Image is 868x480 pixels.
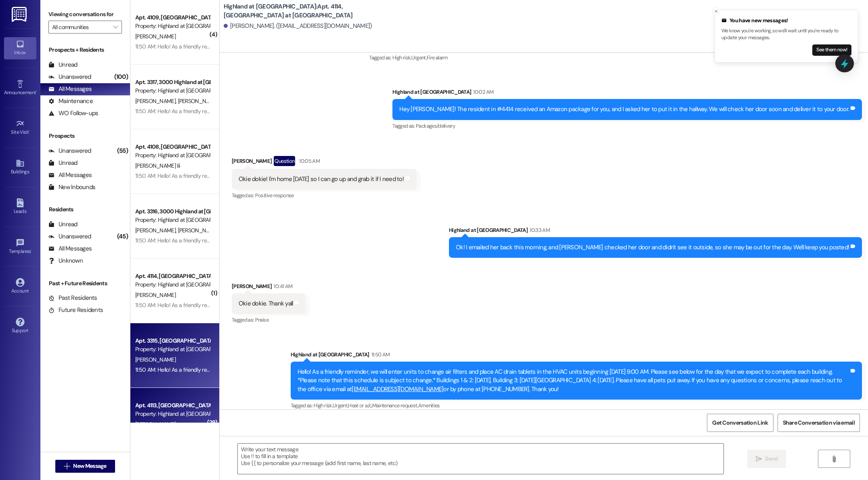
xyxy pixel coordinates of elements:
[291,400,862,411] div: Tagged as:
[4,315,36,337] a: Support
[416,122,455,129] span: Packages/delivery
[291,350,862,362] div: Highland at [GEOGRAPHIC_DATA]
[48,257,83,265] div: Unknown
[707,414,773,432] button: Get Conversation Link
[333,402,348,409] span: Urgent ,
[314,402,333,409] span: High risk ,
[55,460,115,473] button: New Message
[64,463,70,469] i: 
[427,54,448,61] span: Fire alarm
[52,21,109,34] input: All communities
[48,109,98,118] div: WO Follow-ups
[255,316,268,323] span: Praise
[48,306,103,314] div: Future Residents
[392,54,411,61] span: High risk ,
[29,128,30,134] span: •
[778,414,860,432] button: Share Conversation via email
[48,244,92,253] div: All Messages
[392,120,862,132] div: Tagged as:
[239,175,404,183] div: Okie dokie! I'm home [DATE] so I can go up and grab it if I need to!
[372,402,418,409] span: Maintenance request ,
[471,88,493,96] div: 10:02 AM
[135,86,210,95] div: Property: Highland at [GEOGRAPHIC_DATA]
[135,421,176,428] span: [PERSON_NAME]
[756,456,762,462] i: 
[135,33,176,40] span: [PERSON_NAME]
[232,282,306,293] div: [PERSON_NAME]
[449,226,862,237] div: Highland at [GEOGRAPHIC_DATA]
[135,78,210,86] div: Apt. 3317, 3000 Highland at [GEOGRAPHIC_DATA]
[224,2,385,20] b: Highland at [GEOGRAPHIC_DATA]: Apt. 4114, [GEOGRAPHIC_DATA] at [GEOGRAPHIC_DATA]
[135,97,178,105] span: [PERSON_NAME]
[135,22,210,30] div: Property: Highland at [GEOGRAPHIC_DATA]
[12,7,28,22] img: ResiDesk Logo
[399,105,849,114] div: Hey [PERSON_NAME]! The resident in #4414 received an Amazon package for you, and I asked her to p...
[352,385,443,393] a: [EMAIL_ADDRESS][DOMAIN_NAME]
[48,183,95,192] div: New Inbounds
[224,22,372,30] div: [PERSON_NAME]. ([EMAIL_ADDRESS][DOMAIN_NAME])
[135,345,210,354] div: Property: Highland at [GEOGRAPHIC_DATA]
[369,52,862,63] div: Tagged as:
[135,151,210,160] div: Property: Highland at [GEOGRAPHIC_DATA]
[48,147,91,155] div: Unanswered
[40,205,130,214] div: Residents
[48,97,93,105] div: Maintenance
[73,462,106,470] span: New Message
[135,280,210,289] div: Property: Highland at [GEOGRAPHIC_DATA]
[4,37,36,59] a: Inbox
[40,279,130,288] div: Past + Future Residents
[297,157,320,165] div: 10:05 AM
[274,156,295,166] div: Question
[178,97,218,105] span: [PERSON_NAME]
[112,71,130,83] div: (100)
[232,156,417,169] div: [PERSON_NAME]
[48,294,97,302] div: Past Residents
[135,291,176,299] span: [PERSON_NAME]
[48,85,92,93] div: All Messages
[4,117,36,139] a: Site Visit •
[48,171,92,179] div: All Messages
[48,159,78,167] div: Unread
[115,230,130,243] div: (45)
[48,73,91,81] div: Unanswered
[135,162,180,169] span: [PERSON_NAME] Iii
[456,243,849,252] div: Ok! I emailed her back this morning, and [PERSON_NAME] checked her door and didn't see it outside...
[4,276,36,297] a: Account
[528,226,550,234] div: 10:33 AM
[48,232,91,241] div: Unanswered
[298,368,849,394] div: Hello! As a friendly reminder, we will enter units to change air filters and place AC drain table...
[48,220,78,229] div: Unread
[4,236,36,258] a: Templates •
[135,13,210,22] div: Apt. 4109, [GEOGRAPHIC_DATA] at [GEOGRAPHIC_DATA]
[36,88,37,94] span: •
[712,7,720,15] button: Close toast
[135,227,178,234] span: [PERSON_NAME]
[40,132,130,140] div: Prospects
[272,282,292,291] div: 10:41 AM
[48,61,78,69] div: Unread
[135,272,210,280] div: Apt. 4114, [GEOGRAPHIC_DATA] at [GEOGRAPHIC_DATA]
[48,8,122,21] label: Viewing conversations for
[135,207,210,216] div: Apt. 3316, 3000 Highland at [GEOGRAPHIC_DATA]
[31,247,32,253] span: •
[369,350,390,359] div: 11:50 AM
[115,145,130,157] div: (55)
[831,456,837,462] i: 
[411,54,427,61] span: Urgent ,
[392,88,862,99] div: Highland at [GEOGRAPHIC_DATA]
[812,44,851,56] button: See them now!
[721,27,851,42] p: We know you're working, so we'll wait until you're ready to update your messages.
[239,299,293,308] div: Okie dokie. Thank yall
[232,314,306,326] div: Tagged as:
[135,143,210,151] div: Apt. 4108, [GEOGRAPHIC_DATA] at [GEOGRAPHIC_DATA]
[255,192,294,199] span: Positive response
[135,410,210,418] div: Property: Highland at [GEOGRAPHIC_DATA]
[135,356,176,363] span: [PERSON_NAME]
[747,450,786,468] button: Send
[4,196,36,218] a: Leads
[40,46,130,54] div: Prospects + Residents
[721,17,851,25] div: You have new messages!
[135,401,210,410] div: Apt. 4113, [GEOGRAPHIC_DATA] at [GEOGRAPHIC_DATA]
[178,227,218,234] span: [PERSON_NAME]
[783,419,855,427] span: Share Conversation via email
